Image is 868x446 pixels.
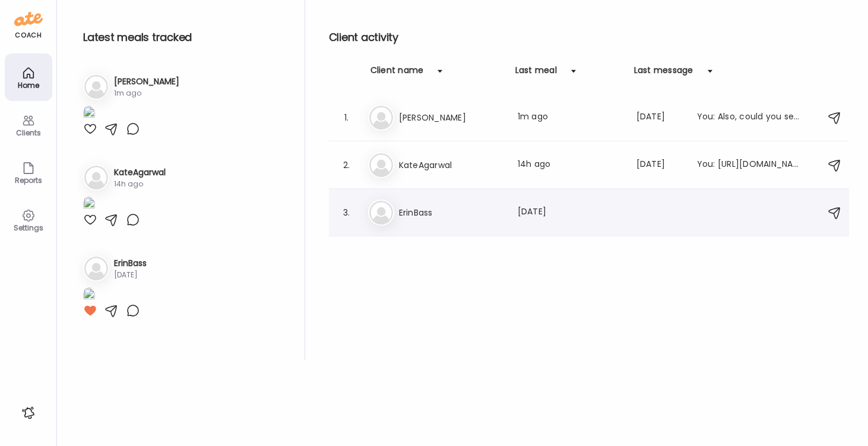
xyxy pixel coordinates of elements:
div: 1m ago [518,110,622,125]
h2: Client activity [329,29,849,46]
img: ate [14,10,43,29]
img: images%2FIFFD6Lp5OJYCWt9NgWjrgf5tujb2%2Fivqw2Uxi54rbsPmZFIOJ%2FbKZ2EV5pzB9DqtV0S2Uf_1080 [83,287,95,303]
h3: KateAgarwal [114,166,166,179]
h3: [PERSON_NAME] [399,110,503,125]
h2: Latest meals tracked [83,29,286,46]
div: Home [7,81,50,89]
div: coach [15,30,42,40]
img: bg-avatar-default.svg [369,153,393,177]
div: 14h ago [518,158,622,172]
div: Settings [7,224,50,232]
div: [DATE] [114,270,147,280]
div: [DATE] [636,110,683,125]
img: bg-avatar-default.svg [369,106,393,129]
div: 2. [340,158,354,172]
img: bg-avatar-default.svg [84,166,108,189]
div: 14h ago [114,179,166,189]
img: images%2Fmls5gikZwJfCZifiAnIYr4gr8zN2%2FpLlbvIwVyHXgdv0uoWqb%2FEuWEamC4G7urnYde1PJK_1080 [83,106,95,122]
div: 1m ago [114,88,179,99]
h3: ErinBass [114,257,147,270]
div: You: Also, could you send me the name of your hormone supplement? Ty! [697,110,802,125]
img: bg-avatar-default.svg [84,257,108,280]
div: Clients [7,129,50,137]
img: bg-avatar-default.svg [84,75,108,99]
div: 3. [340,205,354,220]
h3: [PERSON_NAME] [114,75,179,88]
h3: ErinBass [399,205,503,220]
div: Last meal [515,64,557,83]
div: [DATE] [636,158,683,172]
div: Client name [370,64,424,83]
div: Reports [7,176,50,184]
div: 1. [340,110,354,125]
img: images%2FBSFQB00j0rOawWNVf4SvQtxQl562%2FXm67l9Mruei3AthvLGil%2Fnx9iEu7J7FXcagprSTQv_1080 [83,197,95,213]
img: bg-avatar-default.svg [369,201,393,224]
div: Last message [634,64,693,83]
h3: KateAgarwal [399,158,503,172]
div: You: [URL][DOMAIN_NAME][PERSON_NAME] [697,158,802,172]
div: [DATE] [518,205,622,220]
